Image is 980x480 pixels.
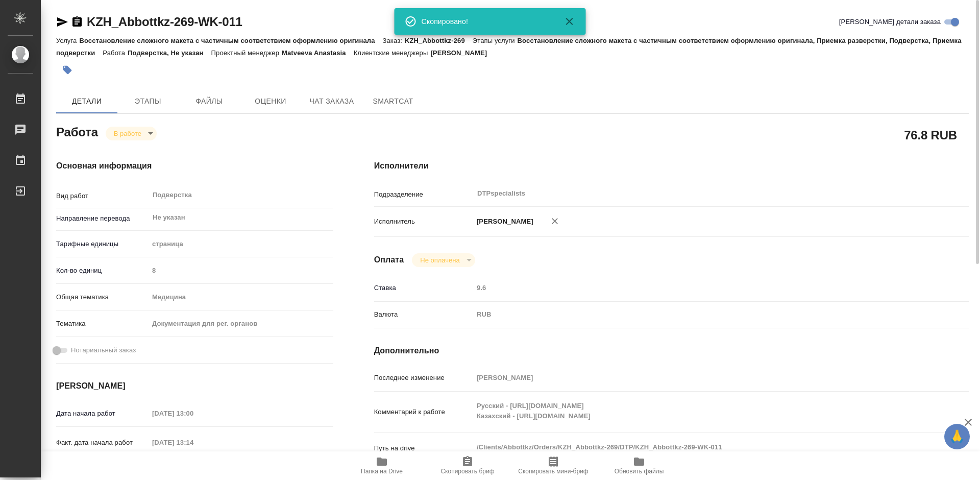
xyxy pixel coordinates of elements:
h4: Дополнительно [374,345,969,357]
span: Скопировать бриф [440,468,494,475]
p: Услуга [56,37,79,44]
h2: Работа [56,122,98,140]
span: [PERSON_NAME] детали заказа [839,17,941,27]
p: Путь на drive [374,443,473,453]
p: Кол-во единиц [56,266,149,276]
span: Обновить файлы [615,468,664,475]
a: KZH_Abbottkz-269-WK-011 [87,15,242,29]
p: Подверстка, Не указан [128,49,211,57]
p: [PERSON_NAME] [430,49,495,57]
button: 🙏 [944,424,970,449]
div: Медицина [149,289,333,306]
p: KZH_Abbottkz-269 [405,37,473,44]
p: Тематика [56,319,149,329]
button: Не оплачена [417,256,462,265]
p: Дата начала работ [56,409,149,419]
p: Работа [103,49,128,57]
span: Папка на Drive [361,468,403,475]
p: Направление перевода [56,213,149,224]
div: В работе [106,127,157,140]
p: Ставка [374,283,473,293]
button: Обновить файлы [596,451,682,480]
span: Этапы [124,95,173,108]
p: Факт. дата начала работ [56,438,149,448]
p: Комментарий к работе [374,407,473,417]
p: Клиентские менеджеры [354,49,431,57]
div: страница [149,235,333,253]
button: Закрыть [557,15,582,28]
p: Заказ: [383,37,405,44]
div: Документация для рег. органов [149,315,333,332]
button: Удалить исполнителя [544,210,566,232]
input: Пустое поле [149,406,238,421]
p: Matveeva Anastasia [282,49,354,57]
span: Детали [62,95,111,108]
button: В работе [111,129,144,138]
textarea: Русский - [URL][DOMAIN_NAME] Казахский - [URL][DOMAIN_NAME] [473,397,919,425]
p: Восстановление сложного макета с частичным соответствием оформлению оригинала, Приемка разверстки... [56,37,962,57]
p: Подразделение [374,189,473,200]
span: Нотариальный заказ [71,345,136,355]
button: Добавить тэг [56,59,79,81]
p: Общая тематика [56,292,149,302]
button: Скопировать ссылку для ЯМессенджера [56,16,68,28]
span: Чат заказа [307,95,356,108]
h4: Исполнители [374,160,969,172]
span: Файлы [185,95,234,108]
p: Исполнитель [374,217,473,227]
p: Проектный менеджер [211,49,282,57]
p: Этапы услуги [473,37,518,44]
p: Тарифные единицы [56,239,149,249]
input: Пустое поле [473,370,919,385]
p: Вид работ [56,191,149,201]
p: [PERSON_NAME] [473,217,533,227]
span: SmartCat [369,95,418,108]
button: Папка на Drive [339,451,425,480]
p: Восстановление сложного макета с частичным соответствием оформлению оригинала [79,37,382,44]
h2: 76.8 RUB [904,126,957,143]
h4: Оплата [374,254,404,266]
span: Скопировать мини-бриф [518,468,588,475]
h4: Основная информация [56,160,333,172]
p: Последнее изменение [374,373,473,383]
div: RUB [473,306,919,323]
button: Скопировать ссылку [71,16,83,28]
p: Валюта [374,309,473,320]
span: 🙏 [948,426,966,447]
button: Скопировать бриф [425,451,510,480]
h4: [PERSON_NAME] [56,380,333,392]
button: Скопировать мини-бриф [510,451,596,480]
input: Пустое поле [149,435,238,450]
input: Пустое поле [149,263,333,278]
textarea: /Clients/Abbottkz/Orders/KZH_Abbottkz-269/DTP/KZH_Abbottkz-269-WK-011 [473,439,919,456]
div: Скопировано! [422,16,549,27]
span: Оценки [246,95,295,108]
div: В работе [412,253,475,267]
input: Пустое поле [473,280,919,295]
